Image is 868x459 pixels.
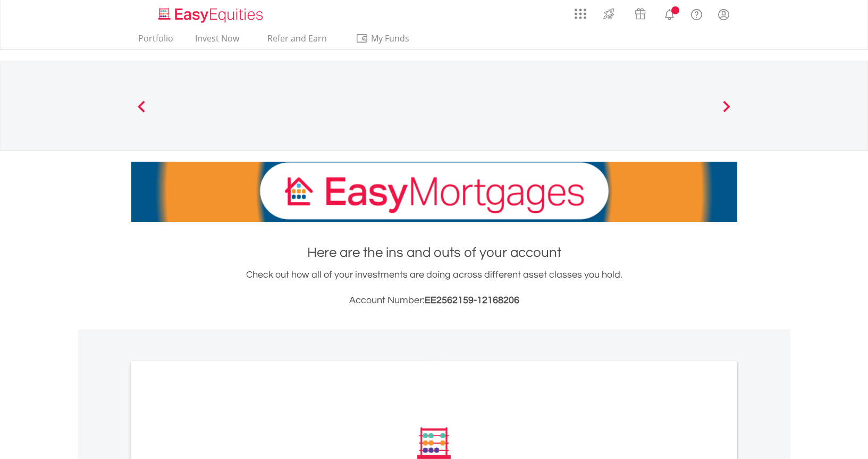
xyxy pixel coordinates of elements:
[656,3,683,24] a: Notifications
[575,8,586,20] img: grid-menu-icon.svg
[134,33,178,49] a: Portfolio
[425,295,519,305] span: EE2562159-12168206
[625,3,656,22] a: Vouchers
[191,33,243,49] a: Invest Now
[131,243,737,262] h1: Here are the ins and outs of your account
[568,3,593,20] a: AppsGrid
[131,268,737,308] div: Check out how all of your investments are doing across different asset classes you hold.
[257,33,338,49] a: Refer and Earn
[156,6,267,24] img: EasyEquities_Logo.png
[131,293,737,308] h3: Account Number:
[154,3,267,24] a: Home page
[131,162,737,222] img: EasyMortage Promotion Banner
[356,31,425,45] span: My Funds
[710,3,737,26] a: My Profile
[631,5,649,22] img: vouchers-v2.svg
[267,32,327,44] span: Refer and Earn
[600,5,618,22] img: thrive-v2.svg
[683,3,710,24] a: FAQ's and Support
